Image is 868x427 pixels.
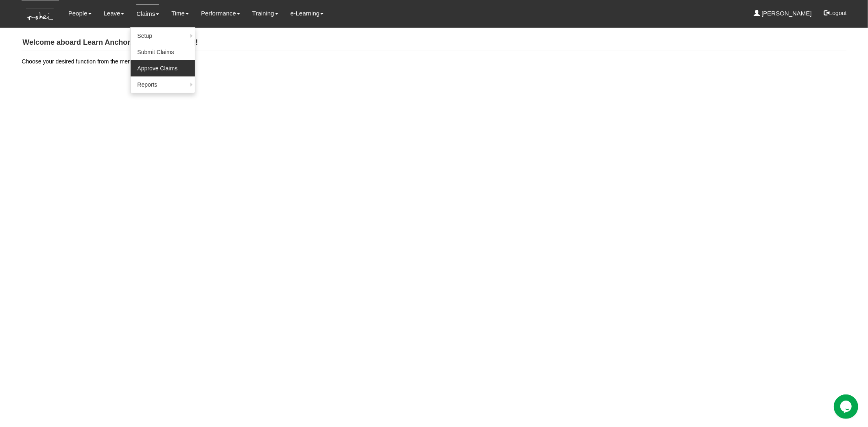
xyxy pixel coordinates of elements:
a: e-Learning [291,4,324,23]
h4: Welcome aboard Learn Anchor, [PERSON_NAME]! [22,35,846,51]
a: Training [252,4,278,23]
iframe: chat widget [834,394,860,419]
a: Setup [131,28,195,44]
img: KTs7HI1dOZG7tu7pUkOpGGQAiEQAiEQAj0IhBB1wtXDg6BEAiBEAiBEAiB4RGIoBtemSRFIRACIRACIRACIdCLQARdL1w5OAR... [22,0,59,28]
a: Time [171,4,189,23]
button: Logout [818,3,853,23]
a: Submit Claims [131,44,195,60]
a: Performance [201,4,240,23]
a: People [68,4,92,23]
a: [PERSON_NAME] [754,4,812,23]
a: Approve Claims [131,60,195,76]
a: Leave [104,4,125,23]
p: Choose your desired function from the menu above. [22,57,846,65]
a: Claims [136,4,159,23]
a: Reports [131,76,195,93]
